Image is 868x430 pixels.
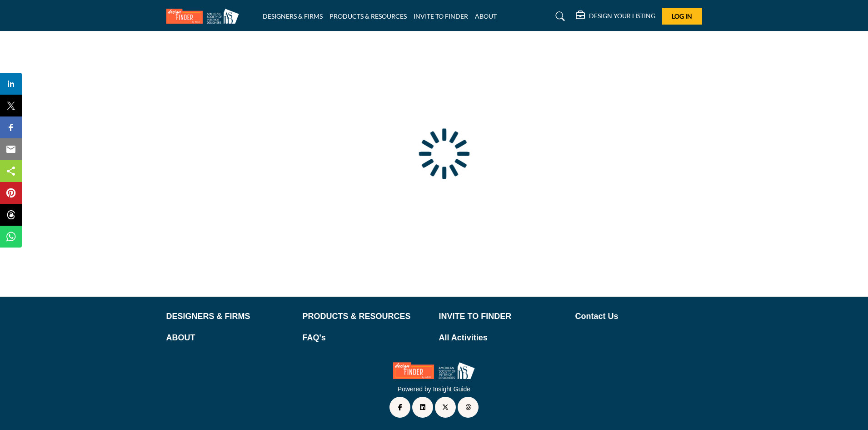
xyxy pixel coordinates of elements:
[435,397,456,418] a: Twitter Link
[439,332,566,344] a: All Activities
[458,397,479,418] a: Threads Link
[166,332,293,344] a: ABOUT
[166,9,244,24] img: Site Logo
[576,11,655,22] div: DESIGN YOUR LISTING
[303,310,429,323] a: PRODUCTS & RESOURCES
[329,12,407,20] a: PRODUCTS & RESOURCES
[672,12,692,20] span: Log In
[393,362,475,379] img: No Site Logo
[589,12,655,20] h5: DESIGN YOUR LISTING
[475,12,497,20] a: ABOUT
[414,12,468,20] a: INVITE TO FINDER
[166,310,293,323] a: DESIGNERS & FIRMS
[389,397,410,418] a: Facebook Link
[662,8,702,25] button: Log In
[575,310,702,323] a: Contact Us
[303,332,429,344] a: FAQ's
[547,9,571,24] a: Search
[398,385,470,393] a: Powered by Insight Guide
[439,310,566,323] a: INVITE TO FINDER
[263,12,323,20] a: DESIGNERS & FIRMS
[412,397,433,418] a: LinkedIn Link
